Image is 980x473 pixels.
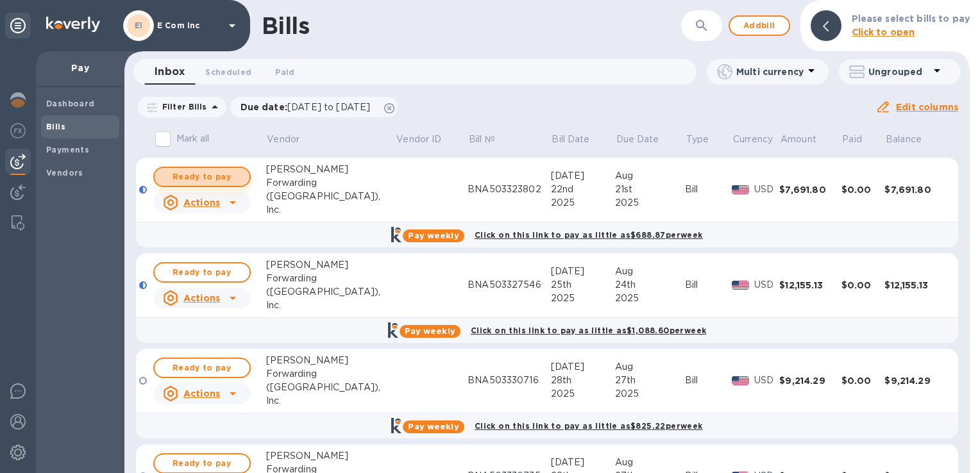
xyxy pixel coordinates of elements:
div: 2025 [615,196,685,210]
div: [PERSON_NAME] [266,258,396,272]
u: Actions [183,388,220,399]
span: Type [686,133,726,146]
p: Type [686,133,709,146]
div: 2025 [551,387,615,401]
span: Vendor [267,133,316,146]
div: $0.00 [841,183,885,196]
div: 25th [551,278,615,292]
div: 2025 [615,292,685,305]
div: 28th [551,374,615,387]
b: Payments [46,145,89,154]
b: Click to open [852,27,915,37]
div: 2025 [615,387,685,401]
span: Ready to pay [165,360,239,376]
div: Aug [615,265,685,278]
div: 2025 [551,292,615,305]
div: [PERSON_NAME] [266,354,396,367]
div: [DATE] [551,169,615,183]
span: Paid [842,133,879,146]
div: [DATE] [551,265,615,278]
div: $9,214.29 [884,374,946,387]
p: Amount [781,133,816,146]
div: Aug [615,456,685,469]
div: Forwarding [266,272,396,285]
img: USD [732,185,749,194]
div: [PERSON_NAME] [266,449,396,463]
span: Ready to pay [165,169,239,185]
div: Aug [615,169,685,183]
p: Bill № [469,133,495,146]
div: 2025 [551,196,615,210]
div: BNA503330716 [468,374,551,387]
div: [DATE] [551,360,615,374]
p: Vendor [267,133,300,146]
div: 24th [615,278,685,292]
div: Unpin categories [5,13,31,38]
p: Bill Date [552,133,589,146]
p: Balance [886,133,922,146]
div: ([GEOGRAPHIC_DATA]), [266,190,396,203]
div: 21st [615,183,685,196]
p: Vendor ID [396,133,441,146]
span: Vendor ID [396,133,458,146]
div: $12,155.13 [779,279,841,292]
div: Bill [685,278,732,292]
div: $0.00 [841,374,885,387]
div: $7,691.80 [884,183,946,196]
div: Inc. [266,203,396,217]
div: Forwarding [266,367,396,381]
div: $0.00 [841,279,885,292]
b: Click on this link to pay as little as $825.22 per week [475,421,703,431]
img: USD [732,281,749,290]
h1: Bills [262,12,309,39]
b: EI [135,21,143,30]
p: USD [754,278,779,292]
div: Bill [685,183,732,196]
span: Due Date [616,133,676,146]
p: Multi currency [736,65,804,78]
button: Ready to pay [153,167,251,187]
p: Pay [46,62,114,74]
div: $12,155.13 [884,279,946,292]
span: Scheduled [205,65,251,79]
span: Bill Date [552,133,606,146]
p: Mark all [176,132,210,145]
button: Addbill [729,15,790,36]
span: Paid [275,65,294,79]
u: Actions [183,293,220,303]
div: [PERSON_NAME] [266,163,396,176]
span: Balance [886,133,938,146]
div: $9,214.29 [779,374,841,387]
div: Forwarding [266,176,396,190]
p: Ungrouped [868,65,929,78]
div: $7,691.80 [779,183,841,196]
p: USD [754,183,779,196]
div: ([GEOGRAPHIC_DATA]), [266,381,396,394]
u: Actions [183,197,220,208]
div: Bill [685,374,732,387]
img: USD [732,376,749,385]
b: Click on this link to pay as little as $1,088.60 per week [471,326,707,335]
span: Add bill [740,18,779,33]
p: Paid [842,133,862,146]
p: Due date : [241,101,377,113]
span: Bill № [469,133,512,146]
div: 27th [615,374,685,387]
div: [DATE] [551,456,615,469]
p: E Com Inc [157,21,221,30]
span: Ready to pay [165,456,239,471]
b: Pay weekly [405,326,455,336]
img: Logo [46,17,100,32]
span: Amount [781,133,833,146]
span: Ready to pay [165,265,239,280]
b: Bills [46,122,65,131]
b: Pay weekly [408,422,459,431]
div: Inc. [266,394,396,408]
b: Please select bills to pay [852,13,970,24]
img: Foreign exchange [10,123,26,138]
span: Inbox [155,63,185,81]
div: Aug [615,360,685,374]
span: [DATE] to [DATE] [287,102,370,112]
b: Click on this link to pay as little as $688.87 per week [475,230,703,240]
button: Ready to pay [153,358,251,378]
